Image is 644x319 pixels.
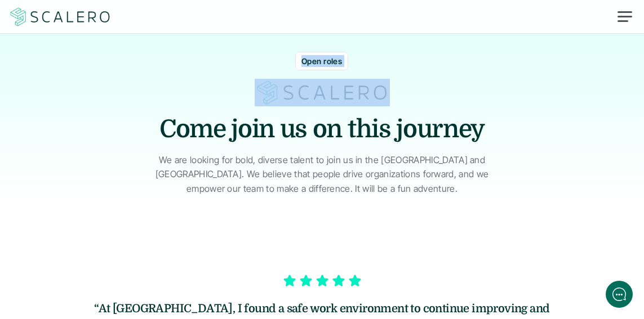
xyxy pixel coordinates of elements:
[606,281,633,308] iframe: gist-messenger-bubble-iframe
[17,55,208,73] h1: Hi! Welcome to [GEOGRAPHIC_DATA].
[301,55,342,67] p: Open roles
[8,7,112,27] a: Scalero company logotype
[255,79,390,106] img: Scalero logo
[94,246,143,254] span: We run on Gist
[73,156,135,165] span: New conversation
[139,153,505,196] p: We are looking for bold, diverse talent to join us in the [GEOGRAPHIC_DATA] and [GEOGRAPHIC_DATA]...
[17,149,208,172] button: New conversation
[8,6,112,28] img: Scalero company logotype
[153,115,491,145] h1: Come join us on this journey
[17,75,208,129] h2: Let us know if we can help with lifecycle marketing.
